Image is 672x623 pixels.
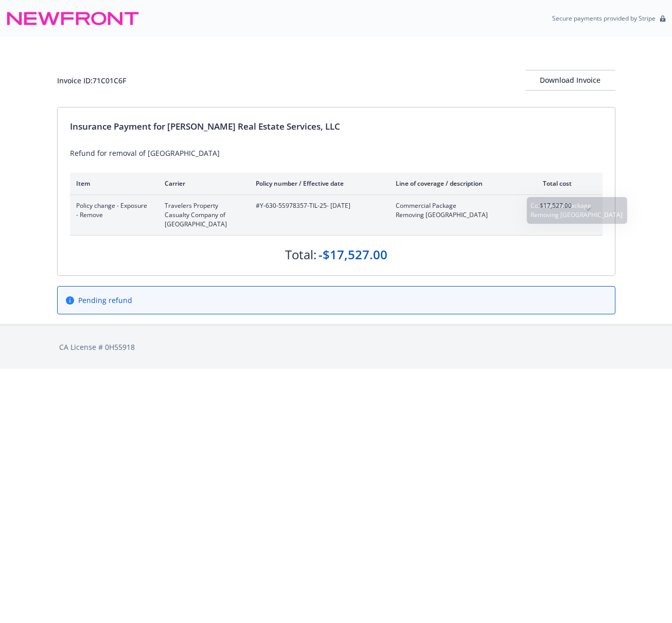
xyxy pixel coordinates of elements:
div: Total cost [533,179,572,188]
div: Refund for removal of [GEOGRAPHIC_DATA] [70,148,603,158]
span: Commercial Package [396,201,517,210]
p: Secure payments provided by Stripe [552,14,656,23]
span: Commercial PackageRemoving [GEOGRAPHIC_DATA] [396,201,517,220]
div: Insurance Payment for [PERSON_NAME] Real Estate Services, LLC [70,120,603,133]
div: Item [76,179,148,188]
div: Policy number / Effective date [256,179,379,188]
span: Policy change - Exposure - Remove [76,201,148,220]
span: #Y-630-5S978357-TIL-25 - [DATE] [256,201,379,210]
div: Total: [285,246,316,263]
div: Line of coverage / description [396,179,517,188]
span: Pending refund [78,295,132,306]
div: Policy change - Exposure - RemoveTravelers Property Casualty Company of [GEOGRAPHIC_DATA]#Y-630-5... [70,195,603,235]
div: -$17,527.00 [319,246,387,263]
span: Travelers Property Casualty Company of [GEOGRAPHIC_DATA] [165,201,239,229]
span: Removing [GEOGRAPHIC_DATA] [396,210,517,220]
div: Carrier [165,179,239,188]
div: Invoice ID: 71C01C6F [57,75,126,86]
button: Download Invoice [525,70,615,91]
div: CA License # 0H55918 [59,342,613,352]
